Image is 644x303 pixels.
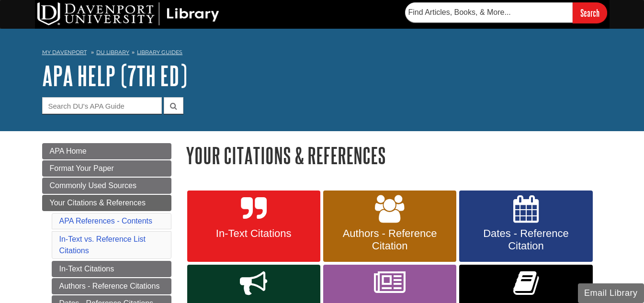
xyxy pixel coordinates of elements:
a: APA References - Contents [59,217,152,225]
nav: breadcrumb [42,46,602,61]
img: DU Library [37,2,219,25]
span: Format Your Paper [50,164,114,172]
a: Your Citations & References [42,195,171,211]
a: Format Your Paper [42,160,171,177]
span: APA Home [50,147,87,155]
a: My Davenport [42,48,87,56]
a: In-Text vs. Reference List Citations [59,235,146,255]
a: APA Help (7th Ed) [42,61,187,90]
span: Authors - Reference Citation [330,227,449,252]
form: Searches DU Library's articles, books, and more [405,2,607,23]
a: In-Text Citations [52,261,171,277]
a: APA Home [42,143,171,159]
span: Dates - Reference Citation [466,227,585,252]
a: Commonly Used Sources [42,178,171,194]
a: In-Text Citations [187,191,320,262]
a: Authors - Reference Citations [52,278,171,294]
span: Your Citations & References [50,199,146,207]
a: DU Library [96,49,129,56]
input: Search [573,2,607,23]
span: Commonly Used Sources [50,181,136,190]
h1: Your Citations & References [186,143,602,168]
a: Authors - Reference Citation [323,191,456,262]
input: Search DU's APA Guide [42,97,162,114]
a: Library Guides [137,49,182,56]
button: Email Library [578,283,644,303]
a: Dates - Reference Citation [459,191,592,262]
span: In-Text Citations [194,227,313,240]
input: Find Articles, Books, & More... [405,2,573,22]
